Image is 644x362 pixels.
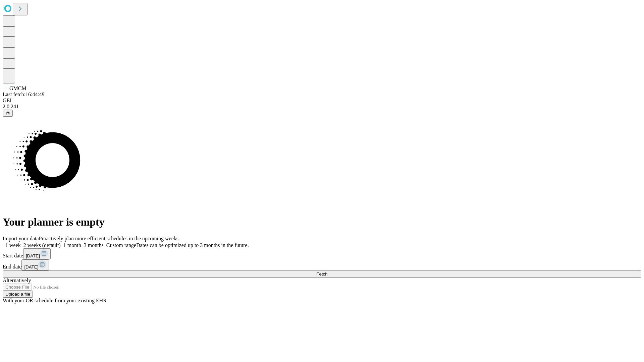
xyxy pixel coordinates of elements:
[3,104,641,110] div: 2.0.241
[63,242,81,248] span: 1 month
[3,278,31,283] span: Alternatively
[316,271,327,277] span: Fetch
[23,242,61,248] span: 2 weeks (default)
[39,236,180,241] span: Proactively plan more efficient schedules in the upcoming weeks.
[23,248,51,259] button: [DATE]
[3,248,641,259] div: Start date
[3,270,641,278] button: Fetch
[3,216,641,228] h1: Your planner is empty
[5,242,21,248] span: 1 week
[9,85,26,91] span: GMCM
[21,259,49,270] button: [DATE]
[136,242,249,248] span: Dates can be optimized up to 3 months in the future.
[3,291,33,298] button: Upload a file
[3,298,107,303] span: With your OR schedule from your existing EHR
[106,242,136,248] span: Custom range
[5,111,10,116] span: @
[3,110,13,117] button: @
[3,236,39,241] span: Import your data
[3,98,641,104] div: GEI
[3,259,641,270] div: End date
[84,242,104,248] span: 3 months
[3,92,45,97] span: Last fetch: 16:44:49
[24,264,38,269] span: [DATE]
[26,253,40,258] span: [DATE]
